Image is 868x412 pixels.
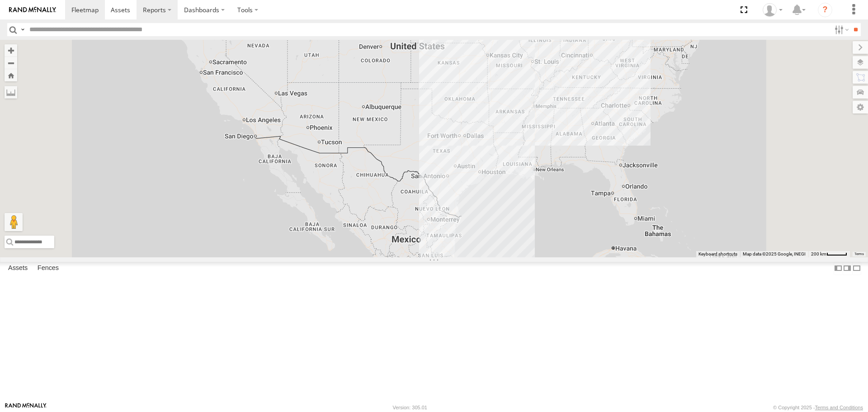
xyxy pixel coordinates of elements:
[853,101,868,114] label: Map Settings
[759,3,786,17] div: Caseta Laredo TX
[831,23,850,36] label: Search Filter Options
[808,251,850,257] button: Map Scale: 200 km per 42 pixels
[5,44,17,57] button: Zoom in
[818,3,832,17] i: ?
[834,262,843,275] label: Dock Summary Table to the Left
[5,57,17,69] button: Zoom out
[9,7,56,13] img: rand-logo.svg
[811,251,826,256] span: 200 km
[393,405,427,410] div: Version: 305.01
[5,86,17,99] label: Measure
[698,251,737,257] button: Keyboard shortcuts
[4,262,32,275] label: Assets
[5,403,47,412] a: Visit our Website
[815,405,863,410] a: Terms and Conditions
[5,213,23,231] button: Drag Pegman onto the map to open Street View
[19,23,26,36] label: Search Query
[743,251,806,256] span: Map data ©2025 Google, INEGI
[773,405,863,410] div: © Copyright 2025 -
[854,252,864,256] a: Terms
[5,69,17,81] button: Zoom Home
[33,262,63,275] label: Fences
[852,262,861,275] label: Hide Summary Table
[843,262,852,275] label: Dock Summary Table to the Right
